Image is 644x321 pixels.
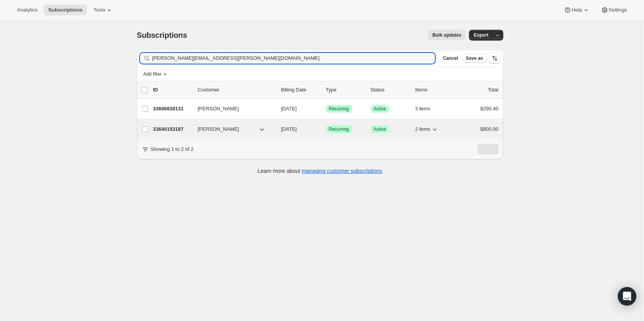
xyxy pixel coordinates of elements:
button: Help [559,5,594,15]
p: Showing 1 to 2 of 2 [151,145,194,153]
button: 2 items [415,124,439,135]
span: [PERSON_NAME] [198,125,239,133]
p: 33640153187 [153,125,192,133]
p: Customer [198,86,275,94]
span: [DATE] [281,106,297,112]
div: Type [326,86,364,94]
div: Open Intercom Messenger [618,287,636,306]
div: Items [415,86,454,94]
nav: Pagination [477,144,499,155]
span: 2 items [415,126,430,132]
span: Recurring [329,106,349,112]
span: Active [374,126,386,132]
span: [DATE] [281,126,297,132]
span: Add filter [143,71,162,77]
span: $800.00 [480,126,499,132]
span: Active [374,106,386,112]
span: Tools [93,7,105,13]
span: Analytics [17,7,37,13]
p: Billing Date [281,86,320,94]
button: [PERSON_NAME] [193,103,270,115]
input: Filter subscribers [152,53,435,64]
p: Learn more about [258,167,382,175]
span: [PERSON_NAME] [198,105,239,113]
button: 3 items [415,103,439,114]
span: Help [572,7,582,13]
span: Cancel [443,55,458,61]
button: Add filter [140,69,171,79]
div: IDCustomerBilling DateTypeStatusItemsTotal [153,86,499,94]
span: Export [474,32,488,38]
button: Subscriptions [44,5,87,15]
span: Recurring [329,126,349,132]
button: Save as [463,54,486,63]
span: Subscriptions [48,7,83,13]
a: managing customer subscriptions [302,168,382,174]
button: Analytics [12,5,42,15]
button: Bulk updates [428,30,466,41]
div: 33640153187[PERSON_NAME][DATE]SuccessRecurringSuccessActive2 items$800.00 [153,124,499,135]
p: Total [488,86,498,94]
p: Status [371,86,409,94]
span: $290.40 [480,106,499,112]
button: Cancel [440,54,461,63]
button: Settings [596,5,632,15]
button: Export [469,30,493,41]
span: 3 items [415,106,430,112]
span: Bulk updates [432,32,461,38]
button: Tools [89,5,118,15]
button: [PERSON_NAME] [193,123,270,135]
div: 33606828131[PERSON_NAME][DATE]SuccessRecurringSuccessActive3 items$290.40 [153,103,499,114]
span: Subscriptions [137,31,187,39]
p: 33606828131 [153,105,192,113]
span: Settings [609,7,627,13]
p: ID [153,86,192,94]
button: Sort the results [489,53,500,64]
span: Save as [466,55,483,61]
